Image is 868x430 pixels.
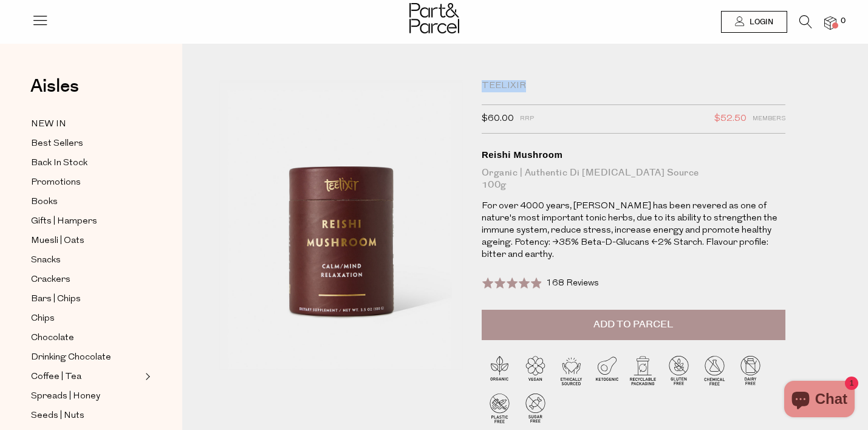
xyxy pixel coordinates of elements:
img: P_P-ICONS-Live_Bec_V11_Gluten_Free.svg [661,352,697,388]
img: P_P-ICONS-Live_Bec_V11_Ethically_Sourced.svg [553,352,589,388]
span: Coffee | Tea [31,370,81,384]
a: Promotions [31,175,142,190]
a: Best Sellers [31,136,142,151]
a: Gifts | Hampers [31,214,142,229]
a: Books [31,194,142,210]
span: $60.00 [482,111,514,127]
span: Best Sellers [31,137,83,151]
span: Chips [31,312,55,326]
span: 0 [838,16,849,27]
div: Organic | Authentic Di [MEDICAL_DATA] Source 100g [482,167,785,191]
p: For over 4000 years, [PERSON_NAME] has been revered as one of nature's most important tonic herbs... [482,200,785,261]
a: 0 [824,16,836,29]
inbox-online-store-chat: Shopify online store chat [781,381,858,420]
a: Muesli | Oats [31,233,142,248]
a: NEW IN [31,117,142,132]
img: Part&Parcel [409,3,459,33]
img: P_P-ICONS-Live_Bec_V11_Dairy_Free.svg [733,352,768,388]
button: Expand/Collapse Coffee | Tea [142,369,151,384]
span: Chocolate [31,331,74,346]
a: Seeds | Nuts [31,408,142,423]
a: Coffee | Tea [31,369,142,384]
span: Seeds | Nuts [31,409,84,423]
span: Crackers [31,273,70,287]
span: 168 Reviews [546,279,599,288]
img: P_P-ICONS-Live_Bec_V11_Chemical_Free.svg [697,352,733,388]
span: Muesli | Oats [31,234,84,248]
a: Drinking Chocolate [31,350,142,365]
img: P_P-ICONS-Live_Bec_V11_Plastic_Free.svg [482,390,518,426]
a: Chips [31,311,142,326]
span: Aisles [30,73,79,100]
span: RRP [520,111,534,127]
a: Chocolate [31,330,142,346]
img: P_P-ICONS-Live_Bec_V11_Organic.svg [482,352,518,388]
span: Members [753,111,785,127]
div: Reishi Mushroom [482,149,785,161]
span: Add to Parcel [593,318,673,332]
span: Back In Stock [31,156,87,171]
a: Aisles [30,77,79,107]
img: P_P-ICONS-Live_Bec_V11_Ketogenic.svg [589,352,625,388]
a: Spreads | Honey [31,389,142,404]
span: Books [31,195,58,210]
a: Crackers [31,272,142,287]
a: Back In Stock [31,155,142,171]
img: P_P-ICONS-Live_Bec_V11_Vegan.svg [518,352,553,388]
a: Snacks [31,253,142,268]
a: Login [721,11,787,33]
span: NEW IN [31,117,66,132]
span: Snacks [31,253,61,268]
span: Drinking Chocolate [31,350,111,365]
img: P_P-ICONS-Live_Bec_V11_Recyclable_Packaging.svg [625,352,661,388]
span: Gifts | Hampers [31,214,97,229]
span: $52.50 [714,111,747,127]
span: Bars | Chips [31,292,81,307]
span: Promotions [31,176,81,190]
span: Spreads | Honey [31,389,100,404]
span: Login [747,17,773,27]
div: Teelixir [482,80,785,92]
a: Bars | Chips [31,292,142,307]
img: Reishi Mushroom [219,80,463,369]
button: Add to Parcel [482,310,785,340]
img: P_P-ICONS-Live_Bec_V11_Sugar_Free.svg [518,390,553,426]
